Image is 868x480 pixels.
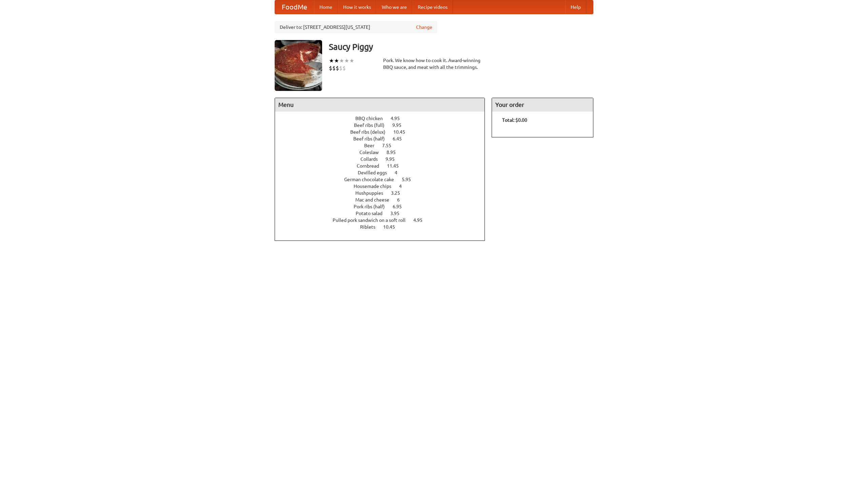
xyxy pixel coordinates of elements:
a: BBQ chicken 4.95 [355,116,412,121]
a: Mac and cheese 6 [355,197,412,203]
span: German chocolate cake [344,177,401,182]
h3: Saucy Piggy [329,40,593,54]
span: Beef ribs (full) [354,122,391,128]
a: Coleslaw 8.95 [359,150,408,155]
span: 10.45 [383,224,402,230]
a: FoodMe [275,0,314,14]
a: German chocolate cake 5.95 [344,177,423,182]
a: Change [416,24,432,31]
a: Who we are [376,0,412,14]
span: Collards [360,156,384,162]
a: Beer 7.55 [364,143,404,148]
li: $ [332,64,336,72]
span: 4.95 [413,217,429,223]
a: Cornbread 11.45 [357,163,411,169]
a: Beef ribs (delux) 10.45 [350,129,418,135]
li: $ [336,64,339,72]
span: 9.95 [392,122,408,128]
span: 4 [395,170,404,175]
a: Housemade chips 4 [354,184,414,189]
li: ★ [349,57,354,64]
a: Collards 9.95 [360,156,407,162]
span: Potato salad [356,211,389,216]
li: ★ [334,57,339,64]
a: Home [314,0,338,14]
span: 11.45 [387,163,406,169]
span: 8.95 [387,150,402,155]
span: 3.25 [391,190,407,196]
a: Pork ribs (half) 6.95 [354,204,414,209]
li: $ [339,64,342,72]
b: Total: $0.00 [502,117,527,123]
div: Pork. We know how to cook it. Award-winning BBQ sauce, and meat with all the trimmings. [383,57,485,71]
span: Riblets [360,224,382,230]
a: Devilled eggs 4 [358,170,410,175]
span: Pulled pork sandwich on a soft roll [333,217,412,223]
h4: Menu [275,98,485,112]
span: Housemade chips [354,184,398,189]
span: BBQ chicken [355,116,390,121]
span: Cornbread [357,163,386,169]
li: ★ [329,57,334,64]
a: Beef ribs (full) 9.95 [354,122,414,128]
h4: Your order [492,98,593,112]
span: Pork ribs (half) [354,204,392,209]
a: Hushpuppies 3.25 [355,190,413,196]
div: Deliver to: [STREET_ADDRESS][US_STATE] [275,21,437,33]
li: $ [342,64,346,72]
a: Pulled pork sandwich on a soft roll 4.95 [333,217,435,223]
span: Beer [364,143,381,148]
img: angular.jpg [275,40,322,91]
a: How it works [338,0,376,14]
span: 6.95 [393,204,409,209]
li: ★ [344,57,349,64]
span: 4 [399,184,409,189]
span: Beef ribs (half) [353,136,392,141]
a: Beef ribs (half) 6.45 [353,136,414,141]
span: Devilled eggs [358,170,394,175]
span: 7.55 [382,143,398,148]
li: $ [329,64,332,72]
a: Potato salad 3.95 [356,211,412,216]
li: ★ [339,57,344,64]
span: Hushpuppies [355,190,390,196]
a: Recipe videos [412,0,453,14]
span: 6 [397,197,407,203]
span: Beef ribs (delux) [350,129,392,135]
span: Mac and cheese [355,197,396,203]
span: 6.45 [393,136,409,141]
span: 5.95 [402,177,418,182]
a: Help [565,0,586,14]
span: 10.45 [393,129,412,135]
span: 4.95 [391,116,407,121]
span: 9.95 [386,156,401,162]
span: 3.95 [390,211,406,216]
span: Coleslaw [359,150,386,155]
a: Riblets 10.45 [360,224,408,230]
